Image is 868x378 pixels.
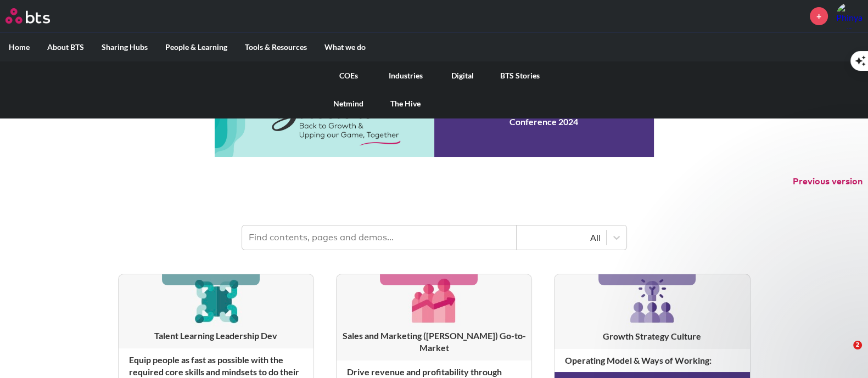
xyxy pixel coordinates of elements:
iframe: Intercom live chat [831,341,857,367]
img: [object Object] [190,274,242,326]
button: Previous version [793,176,863,188]
label: People & Learning [156,33,236,61]
h3: Sales and Marketing ([PERSON_NAME]) Go-to-Market [337,330,531,354]
span: 2 [853,341,862,349]
h4: Operating Model & Ways of Working : [555,349,749,372]
label: What we do [316,33,374,61]
div: All [522,232,601,244]
a: + [810,7,828,25]
img: BTS Logo [5,8,50,24]
a: Go home [5,8,70,24]
a: Profile [836,3,863,29]
label: Tools & Resources [236,33,316,61]
h3: Talent Learning Leadership Dev [119,330,313,342]
label: Sharing Hubs [93,33,156,61]
img: [object Object] [408,274,460,326]
h3: Growth Strategy Culture [555,330,749,342]
input: Find contents, pages and demos... [242,225,517,250]
img: Phinyarphat Sereeviriyakul [836,3,863,29]
img: [object Object] [626,274,679,327]
label: About BTS [38,33,93,61]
